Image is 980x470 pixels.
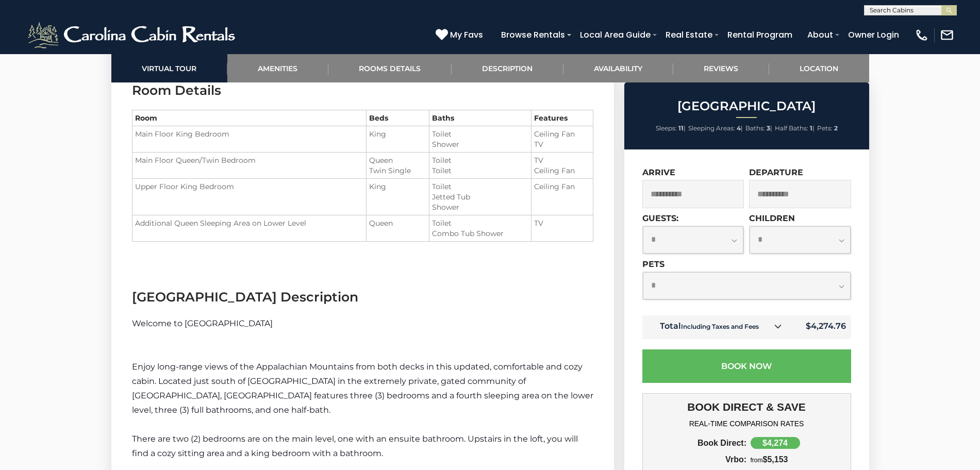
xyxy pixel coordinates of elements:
[688,122,743,135] li: |
[132,318,273,328] span: Welcome to [GEOGRAPHIC_DATA]
[678,124,684,132] strong: 11
[432,165,529,176] li: Toilet
[534,129,590,139] li: Ceiling Fan
[132,153,366,179] td: Main Floor Queen/Twin Bedroom
[745,122,772,135] li: |
[369,165,426,176] li: Twin Single
[436,28,486,42] a: My Favs
[432,139,529,149] li: Shower
[749,167,803,177] label: Departure
[452,54,563,82] a: Description
[432,228,529,239] li: Combo Tub Shower
[534,182,575,191] span: Ceiling Fan
[810,124,812,132] strong: 1
[642,259,665,269] label: Pets
[767,124,770,132] strong: 3
[650,419,843,428] h4: REAL-TIME COMPARISON RATES
[534,219,543,228] span: TV
[656,124,677,132] span: Sleeps:
[432,129,529,139] li: Toilet
[132,179,366,215] td: Upper Floor King Bedroom
[775,124,808,132] span: Half Baths:
[432,181,529,192] li: Toilet
[642,167,675,177] label: Arrive
[745,124,765,132] span: Baths:
[650,455,747,464] div: Vrbo:
[132,81,593,99] h3: Room Details
[369,219,393,228] span: Queen
[132,288,593,306] h3: [GEOGRAPHIC_DATA] Description
[132,362,593,415] span: Enjoy long-range views of the Appalachian Mountains from both decks in this updated, comfortable ...
[132,110,366,126] th: Room
[111,54,227,82] a: Virtual Tour
[915,28,929,42] img: phone-regular-white.png
[26,20,240,51] img: White-1-2.png
[432,218,529,228] li: Toilet
[432,202,529,212] li: Shower
[751,437,800,449] div: $4,274
[940,28,954,42] img: mail-regular-white.png
[673,54,769,82] a: Reviews
[650,439,747,448] div: Book Direct:
[790,315,851,339] td: $4,274.76
[642,315,790,339] td: Total
[575,26,656,44] a: Local Area Guide
[627,99,867,113] h2: [GEOGRAPHIC_DATA]
[749,213,795,223] label: Children
[328,54,452,82] a: Rooms Details
[656,122,686,135] li: |
[366,110,429,126] th: Beds
[432,156,452,165] span: Toilet
[746,455,843,464] div: $5,153
[642,349,851,383] button: Book Now
[369,155,426,165] li: Queen
[775,122,815,135] li: |
[688,124,735,132] span: Sleeping Areas:
[534,139,590,149] li: TV
[531,110,593,126] th: Features
[769,54,869,82] a: Location
[802,26,838,44] a: About
[681,323,759,330] small: Including Taxes and Fees
[660,26,718,44] a: Real Estate
[534,165,590,176] li: Ceiling Fan
[834,124,838,132] strong: 2
[817,124,833,132] span: Pets:
[132,434,578,458] span: There are two (2) bedrooms are on the main level, one with an ensuite bathroom. Upstairs in the l...
[534,155,590,165] li: TV
[563,54,673,82] a: Availability
[737,124,741,132] strong: 4
[227,54,328,82] a: Amenities
[432,192,529,202] li: Jetted Tub
[132,215,366,242] td: Additional Queen Sleeping Area on Lower Level
[650,401,843,413] h3: BOOK DIRECT & SAVE
[751,457,763,464] span: from
[843,26,904,44] a: Owner Login
[450,28,483,41] span: My Favs
[132,126,366,153] td: Main Floor King Bedroom
[429,110,531,126] th: Baths
[369,129,386,139] span: King
[369,182,386,191] span: King
[642,213,678,223] label: Guests:
[496,26,570,44] a: Browse Rentals
[722,26,798,44] a: Rental Program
